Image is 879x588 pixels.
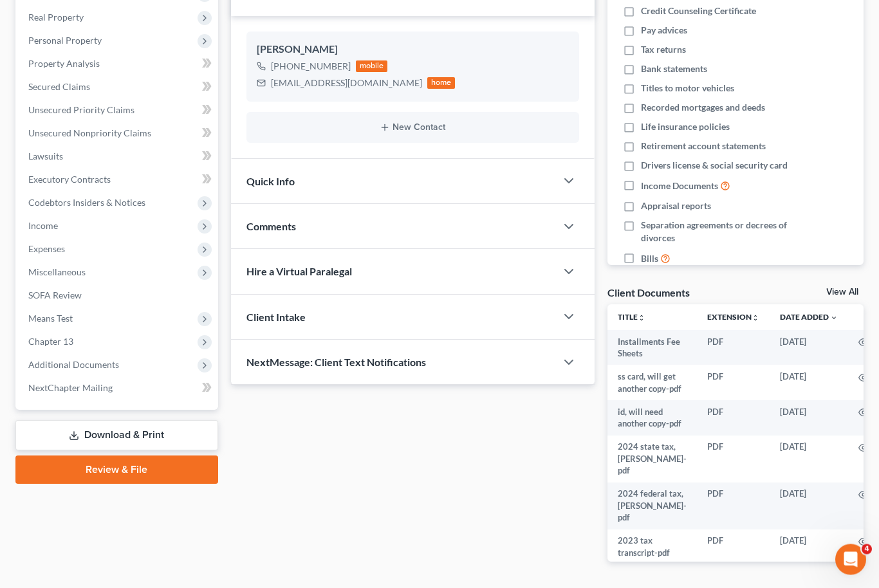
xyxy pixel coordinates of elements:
[18,145,218,169] a: Lawsuits
[28,313,73,324] span: Means Test
[28,290,82,301] span: SOFA Review
[18,284,218,308] a: SOFA Review
[28,198,145,208] span: Codebtors Insiders & Notices
[28,336,73,347] span: Chapter 13
[28,151,63,162] span: Lawsuits
[28,35,102,46] span: Personal Property
[427,78,456,89] div: home
[697,401,770,436] td: PDF
[18,377,218,400] a: NextChapter Mailing
[18,53,218,76] a: Property Analysis
[826,288,858,297] a: View All
[707,313,759,322] a: Extensionunfold_more
[18,169,218,192] a: Executory Contracts
[28,360,119,371] span: Additional Documents
[18,99,218,122] a: Unsecured Priority Claims
[641,219,789,245] span: Separation agreements or decrees of divorces
[28,82,90,93] span: Secured Claims
[607,286,690,300] div: Client Documents
[641,200,711,213] span: Appraisal reports
[752,315,759,322] i: unfold_more
[641,140,766,153] span: Retirement account statements
[607,436,697,483] td: 2024 state tax, [PERSON_NAME]-pdf
[28,267,86,278] span: Miscellaneous
[246,176,295,188] span: Quick Info
[641,5,756,18] span: Credit Counseling Certificate
[28,383,113,394] span: NextChapter Mailing
[28,105,134,116] span: Unsecured Priority Claims
[641,102,765,115] span: Recorded mortgages and deeds
[28,174,111,185] span: Executory Contracts
[15,456,218,484] a: Review & File
[641,24,687,37] span: Pay advices
[770,483,848,530] td: [DATE]
[607,483,697,530] td: 2024 federal tax, [PERSON_NAME]-pdf
[18,122,218,145] a: Unsecured Nonpriority Claims
[697,331,770,366] td: PDF
[607,331,697,366] td: Installments Fee Sheets
[246,221,296,233] span: Comments
[697,483,770,530] td: PDF
[697,365,770,401] td: PDF
[770,365,848,401] td: [DATE]
[607,530,697,565] td: 2023 tax transcript-pdf
[638,315,645,322] i: unfold_more
[271,77,422,90] div: [EMAIL_ADDRESS][DOMAIN_NAME]
[835,544,866,575] iframe: Intercom live chat
[641,160,788,172] span: Drivers license & social security card
[770,530,848,565] td: [DATE]
[697,530,770,565] td: PDF
[641,82,734,95] span: Titles to motor vehicles
[770,331,848,366] td: [DATE]
[862,544,872,555] span: 4
[607,365,697,401] td: ss card, will get another copy-pdf
[28,221,58,232] span: Income
[257,42,569,58] div: [PERSON_NAME]
[28,244,65,255] span: Expenses
[770,436,848,483] td: [DATE]
[271,60,351,73] div: [PHONE_NUMBER]
[18,76,218,99] a: Secured Claims
[246,311,306,324] span: Client Intake
[618,313,645,322] a: Titleunfold_more
[28,59,100,69] span: Property Analysis
[641,44,686,57] span: Tax returns
[780,313,838,322] a: Date Added expand_more
[246,356,426,369] span: NextMessage: Client Text Notifications
[770,401,848,436] td: [DATE]
[641,180,718,193] span: Income Documents
[356,61,388,73] div: mobile
[246,266,352,278] span: Hire a Virtual Paralegal
[641,121,730,134] span: Life insurance policies
[28,128,151,139] span: Unsecured Nonpriority Claims
[830,315,838,322] i: expand_more
[607,401,697,436] td: id, will need another copy-pdf
[697,436,770,483] td: PDF
[641,253,658,266] span: Bills
[15,421,218,451] a: Download & Print
[641,63,707,76] span: Bank statements
[257,123,569,133] button: New Contact
[28,12,84,23] span: Real Property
